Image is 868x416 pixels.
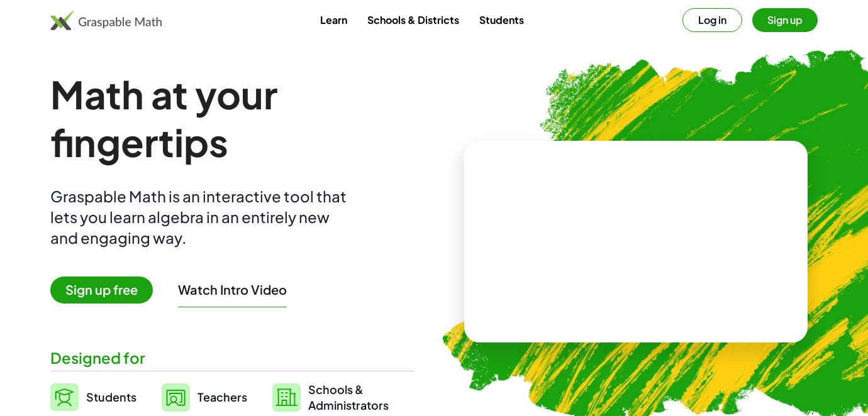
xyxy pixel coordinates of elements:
[272,381,389,413] a: Schools &Administrators
[542,194,730,288] video: What is this? This is dynamic math notation. Dynamic math notation plays a central role in how Gr...
[752,8,818,32] button: Sign up
[357,8,469,31] a: Schools & Districts
[198,390,247,404] span: Teachers
[50,276,153,304] span: Sign up free
[310,8,357,31] a: Learn
[178,282,287,298] button: Watch Intro Video
[50,70,414,166] h1: Math at your fingertips
[162,383,190,412] img: svg%3e
[682,8,742,32] button: Log in
[272,383,301,412] img: svg%3e
[86,390,136,404] span: Students
[50,348,414,368] div: Designed for
[50,186,352,248] div: Graspable Math is an interactive tool that lets you learn algebra in an entirely new and engaging...
[308,381,389,413] span: Schools & Administrators
[50,381,136,413] a: Students
[162,381,247,413] a: Teachers
[469,8,534,31] a: Students
[50,383,79,411] img: svg%3e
